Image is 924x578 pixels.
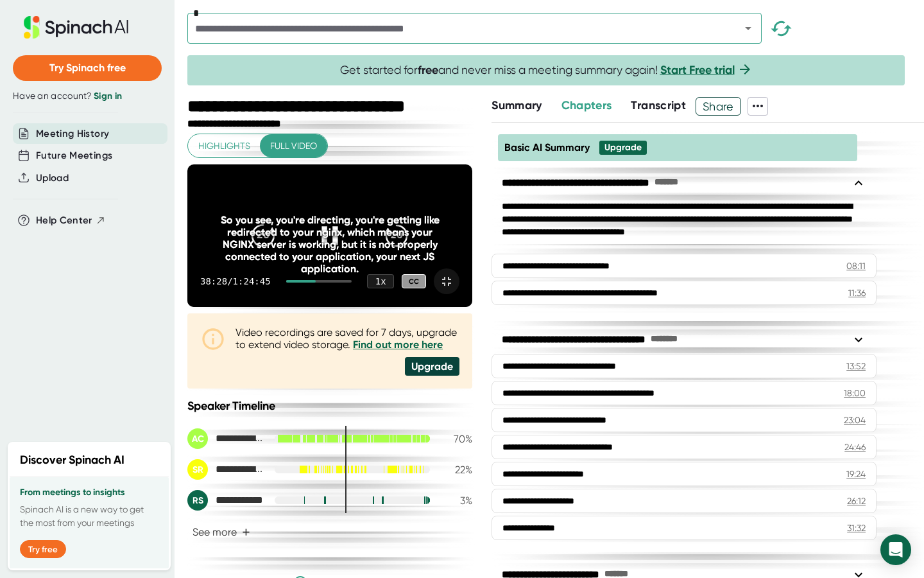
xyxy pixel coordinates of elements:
[660,63,735,77] a: Start Free trial
[20,503,158,530] p: Spinach AI is a new way to get the most from your meetings
[260,134,327,158] button: Full video
[844,414,866,426] div: 23:04
[440,464,472,476] div: 22 %
[353,338,443,351] a: Find out more here
[696,95,740,118] span: Share
[631,98,686,112] span: Transcript
[846,259,866,272] div: 08:11
[200,276,271,286] div: 38:28 / 1:24:45
[440,495,472,507] div: 3 %
[440,433,472,445] div: 70 %
[631,97,686,114] button: Transcript
[367,274,394,288] div: 1 x
[847,495,866,507] div: 26:12
[216,214,443,275] div: So you see, you're directing, you're getting like redirected to your nginx, which means your NGIN...
[36,213,106,228] button: Help Center
[49,62,126,74] span: Try Spinach free
[846,360,866,372] div: 13:52
[235,326,459,351] div: Video recordings are saved for 7 days, upgrade to extend video storage.
[846,468,866,480] div: 19:24
[94,91,122,101] a: Sign in
[20,451,124,469] h2: Discover Spinach AI
[405,357,459,376] div: Upgrade
[198,138,250,154] span: Highlights
[36,148,112,163] button: Future Meetings
[739,19,757,37] button: Open
[13,55,162,81] button: Try Spinach free
[492,97,542,114] button: Summary
[20,487,158,498] h3: From meetings to insights
[492,98,542,112] span: Summary
[36,213,92,228] span: Help Center
[187,490,208,511] div: RS
[187,399,472,413] div: Speaker Timeline
[847,521,866,534] div: 31:32
[187,459,208,480] div: SR
[844,441,866,453] div: 24:46
[340,63,753,78] span: Get started for and never miss a meeting summary again!
[20,540,66,558] button: Try free
[402,274,426,289] div: CC
[561,97,612,114] button: Chapters
[36,127,109,141] button: Meeting History
[187,428,208,449] div: AC
[504,141,590,153] span: Basic AI Summary
[848,286,866,299] div: 11:36
[561,98,612,112] span: Chapters
[844,387,866,399] div: 18:00
[36,171,69,186] button: Upload
[880,534,911,565] div: Open Intercom Messenger
[696,97,741,116] button: Share
[242,527,250,538] span: +
[418,63,438,77] b: free
[187,459,264,480] div: Suraj Rongali
[270,138,317,154] span: Full video
[187,428,264,449] div: Aayush Choubey
[604,142,642,153] div: Upgrade
[187,521,255,543] button: See more+
[188,134,261,158] button: Highlights
[187,490,264,511] div: Ritik Sarraf
[13,91,162,102] div: Have an account?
